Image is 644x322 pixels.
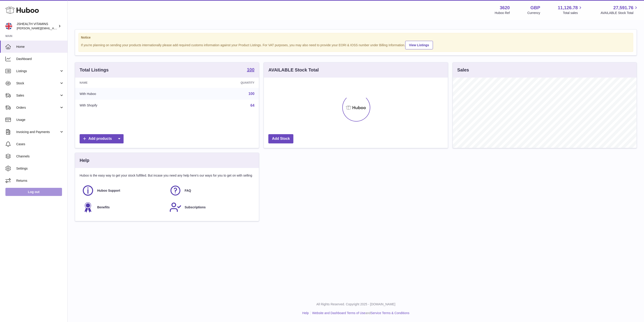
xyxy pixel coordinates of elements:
[75,88,174,100] td: With Huboo
[75,100,174,111] td: With Shopify
[16,118,64,122] span: Usage
[16,142,64,146] span: Cases
[251,103,255,107] a: 64
[371,311,409,315] a: Service Terms & Conditions
[17,26,90,30] span: [PERSON_NAME][EMAIL_ADDRESS][DOMAIN_NAME]
[530,5,540,11] strong: GBP
[185,205,206,209] span: Subscriptions
[80,67,109,73] h3: Total Listings
[169,201,252,213] a: Subscriptions
[16,57,64,61] span: Dashboard
[247,67,254,73] a: 100
[302,311,309,315] a: Help
[5,23,12,30] img: francesca@jshealthvitamins.com
[16,69,59,73] span: Listings
[310,311,409,315] li: and
[247,67,254,72] strong: 100
[600,5,639,15] a: 27,591.76 AVAILABLE Stock Total
[405,41,433,49] a: View Listings
[268,67,319,73] h3: AVAILABLE Stock Total
[457,67,469,73] h3: Sales
[75,78,174,88] th: Name
[613,5,633,11] span: 27,591.76
[82,184,165,197] a: Huboo Support
[16,166,64,171] span: Settings
[16,81,59,85] span: Stock
[81,35,631,40] strong: Notice
[97,205,110,209] span: Benefits
[185,189,191,193] span: FAQ
[80,157,89,163] h3: Help
[5,188,62,196] a: Log out
[80,173,254,178] p: Huboo is the easy way to get your stock fulfilled. But incase you need any help here's our ways f...
[169,184,252,197] a: FAQ
[16,106,59,110] span: Orders
[563,11,583,15] span: Total sales
[16,93,59,98] span: Sales
[558,5,583,15] a: 11,126.78 Total sales
[500,5,510,11] strong: 3620
[268,134,293,143] a: Add Stock
[82,201,165,213] a: Benefits
[16,130,59,134] span: Invoicing and Payments
[16,179,64,183] span: Returns
[174,78,259,88] th: Quantity
[16,45,64,49] span: Home
[17,22,57,30] div: JSHEALTH VITAMINS
[558,5,578,11] span: 11,126.78
[80,134,124,143] a: Add products
[527,11,540,15] div: Currency
[71,302,640,306] p: All Rights Reserved. Copyright 2025 - [DOMAIN_NAME]
[312,311,365,315] a: Website and Dashboard Terms of Use
[81,40,631,49] div: If you're planning on sending your products internationally please add required customs informati...
[97,189,120,193] span: Huboo Support
[248,92,255,96] a: 100
[600,11,639,15] span: AVAILABLE Stock Total
[16,154,64,159] span: Channels
[495,11,510,15] div: Huboo Ref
